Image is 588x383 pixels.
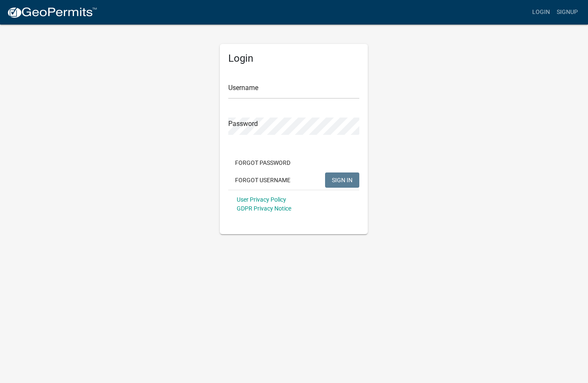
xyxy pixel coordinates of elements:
[237,196,286,203] a: User Privacy Policy
[553,4,581,20] a: Signup
[529,4,553,20] a: Login
[325,172,359,188] button: SIGN IN
[228,52,359,65] h5: Login
[332,176,353,183] span: SIGN IN
[228,155,297,170] button: Forgot Password
[228,172,297,188] button: Forgot Username
[237,205,291,212] a: GDPR Privacy Notice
